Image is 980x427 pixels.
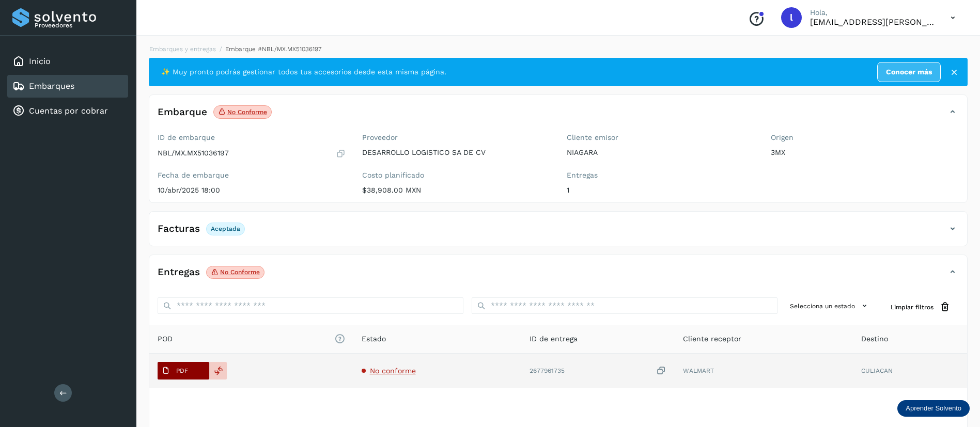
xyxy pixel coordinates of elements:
p: 1 [567,186,755,195]
label: ID de embarque [158,133,346,142]
h4: Facturas [158,223,200,235]
p: Proveedores [35,22,124,29]
td: CULIACAN [853,354,967,388]
a: Inicio [29,56,51,66]
div: Aprender Solvento [897,400,970,417]
button: Selecciona un estado [786,297,874,314]
p: Aprender Solvento [906,404,961,413]
nav: breadcrumb [149,44,968,54]
span: Cliente receptor [683,334,741,344]
p: No conforme [220,268,260,276]
p: Hola, [810,8,934,17]
p: NBL/MX.MX51036197 [158,149,229,157]
p: Aceptada [211,225,240,232]
label: Cliente emisor [567,133,755,142]
a: Conocer más [877,62,941,82]
div: Cuentas por cobrar [7,100,128,122]
h4: Embarque [158,106,207,118]
a: Embarques [29,81,74,91]
span: Limpiar filtros [891,303,934,312]
a: Cuentas por cobrar [29,106,108,116]
div: EmbarqueNo conforme [149,103,967,129]
p: NIAGARA [567,148,755,157]
h4: Entregas [158,266,200,278]
a: Embarques y entregas [149,45,216,53]
p: lauraamalia.castillo@xpertal.com [810,17,934,27]
label: Entregas [567,171,755,180]
label: Origen [771,133,959,142]
span: POD [158,334,345,344]
p: 3MX [771,148,959,157]
span: Destino [861,334,888,344]
div: Reemplazar POD [209,362,227,379]
label: Fecha de embarque [158,171,346,180]
td: WALMART [675,354,853,388]
span: Embarque #NBL/MX.MX51036197 [225,45,321,53]
p: DESARROLLO LOGISTICO SA DE CV [362,148,550,157]
p: 10/abr/2025 18:00 [158,186,346,195]
span: Estado [362,334,386,344]
p: PDF [176,367,188,374]
div: FacturasAceptada [149,220,967,246]
div: Embarques [7,75,128,98]
div: 2677961735 [530,366,666,376]
span: No conforme [370,367,416,375]
span: ✨ Muy pronto podrás gestionar todos tus accesorios desde esta misma página. [161,67,446,77]
label: Proveedor [362,133,550,142]
p: $38,908.00 MXN [362,186,550,195]
button: PDF [158,362,209,379]
div: EntregasNo conforme [149,263,967,289]
p: No conforme [227,108,267,116]
div: Inicio [7,50,128,73]
span: ID de entrega [530,334,578,344]
label: Costo planificado [362,171,550,180]
button: Limpiar filtros [882,297,959,317]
